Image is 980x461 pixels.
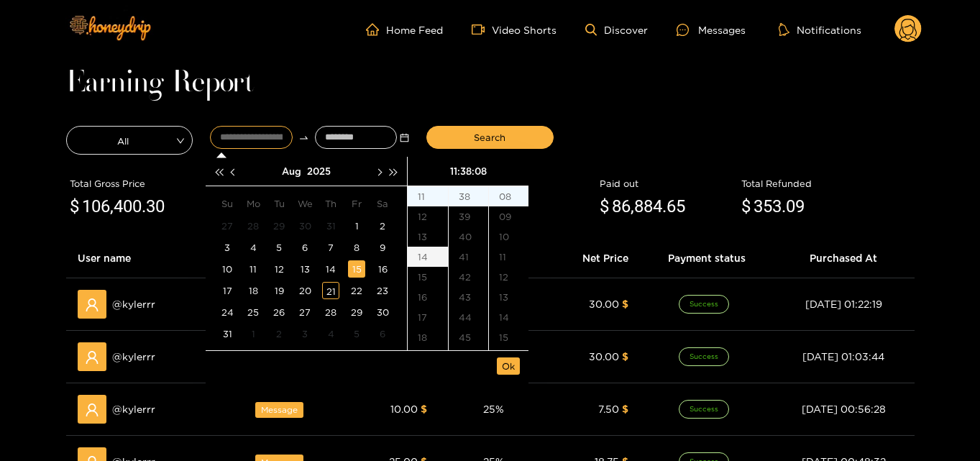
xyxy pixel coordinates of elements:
span: user [85,298,99,312]
div: 30 [374,303,391,321]
span: 86,884 [612,196,662,216]
div: Total Refunded [741,176,911,191]
div: 8 [348,239,365,256]
td: 2025-08-27 [292,301,318,323]
button: 2025 [307,157,331,186]
div: 30 [296,217,313,234]
span: user [85,350,99,365]
td: 2025-08-24 [214,301,240,323]
div: 23 [374,282,391,299]
button: Notifications [774,22,866,37]
span: Search [474,130,505,145]
div: 1 [244,325,262,342]
td: 2025-08-15 [344,258,370,280]
td: 2025-08-02 [370,215,395,237]
div: 11 [244,260,262,278]
th: Purchased At [773,239,914,278]
div: 18 [408,327,448,347]
td: 2025-07-28 [240,215,266,237]
td: 2025-08-10 [214,258,240,280]
td: 2025-08-12 [266,258,292,280]
td: 2025-08-30 [370,301,395,323]
td: 2025-08-26 [266,301,292,323]
div: 09 [489,206,528,227]
button: Search [426,126,554,149]
td: 2025-08-01 [344,215,370,237]
td: 2025-08-21 [318,280,344,301]
span: 10.00 [390,403,418,414]
span: Success [679,400,729,419]
td: 2025-08-29 [344,301,370,323]
div: 17 [219,282,236,299]
div: 17 [408,307,448,327]
span: $ [421,403,427,414]
td: 2025-07-29 [266,215,292,237]
span: user [85,403,99,417]
td: 2025-07-30 [292,215,318,237]
td: 2025-08-14 [318,258,344,280]
div: 27 [296,303,313,321]
td: 2025-09-01 [240,323,266,344]
div: 46 [449,347,488,368]
span: home [366,23,386,36]
span: @ kylerrr [112,349,155,365]
div: 18 [244,282,262,299]
td: 2025-08-28 [318,301,344,323]
td: 2025-08-22 [344,280,370,301]
div: 16 [374,260,391,278]
th: Sa [370,192,395,215]
span: $ [622,298,628,309]
td: 2025-09-05 [344,323,370,344]
div: 16 [489,347,528,368]
span: video-camera [472,23,492,36]
div: 24 [219,303,236,321]
th: Tu [266,192,292,215]
div: 27 [219,217,236,234]
div: 42 [449,267,488,287]
div: 45 [449,327,488,347]
td: 2025-09-03 [292,323,318,344]
div: 12 [270,260,288,278]
div: 6 [374,325,391,342]
div: 13 [408,227,448,247]
div: 29 [348,303,365,321]
div: 22 [348,282,365,299]
td: 2025-08-13 [292,258,318,280]
td: 2025-08-18 [240,280,266,301]
span: 7.50 [598,403,619,414]
div: 11:38:08 [413,157,523,186]
span: 30.00 [589,351,619,362]
div: 28 [322,303,339,321]
td: 2025-08-05 [266,237,292,258]
div: 4 [322,325,339,342]
span: @ kylerrr [112,401,155,417]
div: 14 [489,307,528,327]
div: Paid out [600,176,734,191]
span: @ kylerrr [112,296,155,312]
span: .30 [142,196,165,216]
td: 2025-08-07 [318,237,344,258]
span: 30.00 [589,298,619,309]
button: Aug [282,157,301,186]
button: Ok [497,357,520,375]
div: 3 [296,325,313,342]
a: Video Shorts [472,23,557,36]
div: 08 [489,186,528,206]
div: 31 [322,217,339,234]
div: 4 [244,239,262,256]
div: 14 [322,260,339,278]
td: 2025-08-04 [240,237,266,258]
span: $ [622,351,628,362]
td: 2025-08-06 [292,237,318,258]
span: $ [622,403,628,414]
div: 41 [449,247,488,267]
td: 2025-08-03 [214,237,240,258]
span: $ [70,193,79,221]
span: swap-right [298,132,309,143]
td: 2025-08-25 [240,301,266,323]
span: 353 [754,196,782,216]
div: 19 [270,282,288,299]
div: 15 [348,260,365,278]
div: 11 [489,247,528,267]
th: Su [214,192,240,215]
